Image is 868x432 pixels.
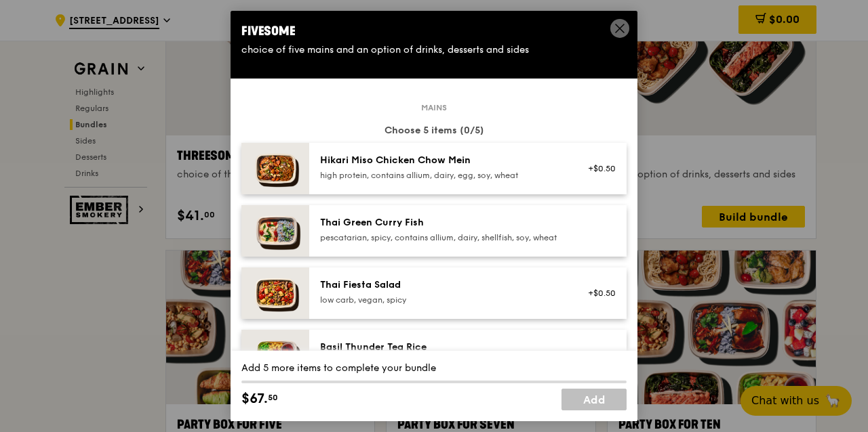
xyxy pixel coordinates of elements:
div: Choose 5 items (0/5) [241,124,627,137]
img: daily_normal_Hikari_Miso_Chicken_Chow_Mein__Horizontal_.jpg [241,143,309,194]
div: Hikari Miso Chicken Chow Mein [320,154,564,167]
div: +$0.50 [580,163,616,174]
div: choice of five mains and an option of drinks, desserts and sides [241,43,627,57]
div: Basil Thunder Tea Rice [320,341,564,354]
span: Mains [416,102,452,113]
div: high protein, contains allium, dairy, egg, soy, wheat [320,170,564,181]
div: low carb, vegan, spicy [320,295,564,305]
div: Add 5 more items to complete your bundle [241,362,627,375]
div: +$0.50 [580,288,616,299]
div: pescatarian, spicy, contains allium, dairy, shellfish, soy, wheat [320,232,564,243]
div: Fivesome [241,22,627,41]
span: 50 [268,392,278,403]
img: daily_normal_Thai_Fiesta_Salad__Horizontal_.jpg [241,267,309,319]
img: daily_normal_HORZ-Thai-Green-Curry-Fish.jpg [241,205,309,257]
img: daily_normal_HORZ-Basil-Thunder-Tea-Rice.jpg [241,330,309,381]
span: $67. [241,389,268,409]
div: Thai Green Curry Fish [320,216,564,230]
div: Thai Fiesta Salad [320,278,564,292]
a: Add [561,389,627,410]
